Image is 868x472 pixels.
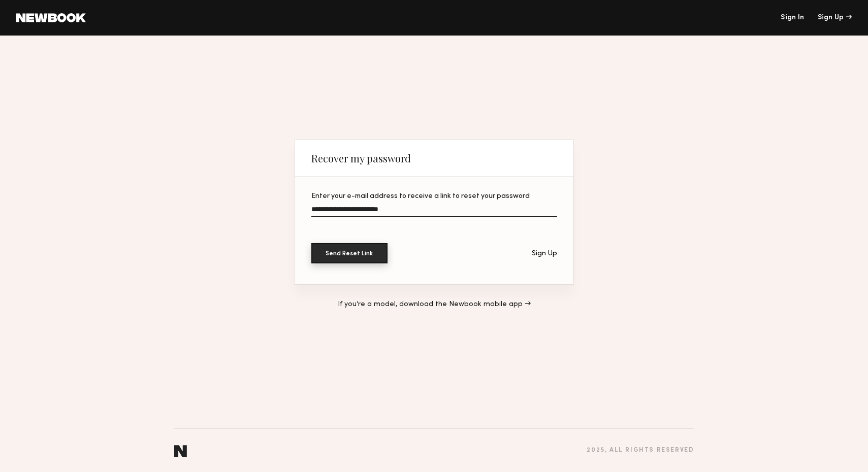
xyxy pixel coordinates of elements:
[818,14,852,21] div: Sign Up
[532,250,557,257] div: Sign Up
[311,193,557,200] div: Enter your e-mail address to receive a link to reset your password
[311,206,557,217] input: Enter your e-mail address to receive a link to reset your password
[587,447,694,454] div: 2025 , all rights reserved
[338,301,531,308] a: If you’re a model, download the Newbook mobile app →
[781,14,804,21] a: Sign In
[311,152,411,164] div: Recover my password
[311,243,388,263] button: Send Reset Link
